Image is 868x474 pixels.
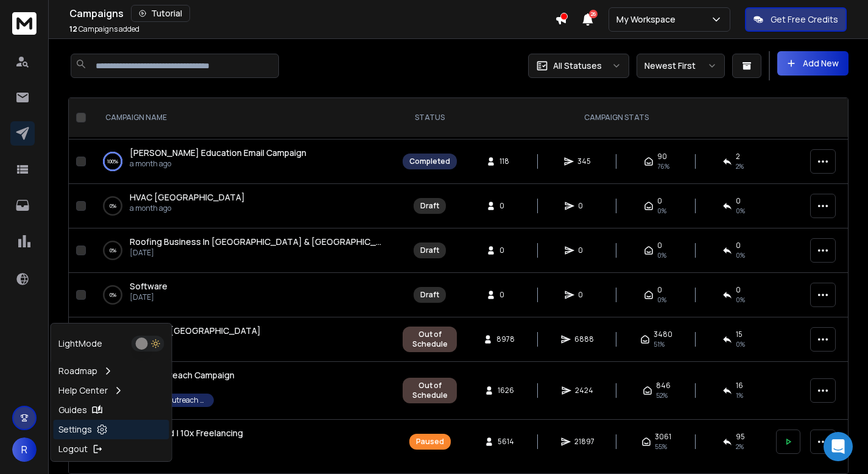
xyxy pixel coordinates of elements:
[130,248,383,258] p: [DATE]
[130,427,243,439] span: ZeronLead | 10x Freelancing
[130,203,245,213] p: a month ago
[553,60,602,72] p: All Statuses
[130,236,383,248] a: Roofing Business In [GEOGRAPHIC_DATA] & [GEOGRAPHIC_DATA]
[110,289,116,301] p: 0 %
[130,369,235,381] a: Gmail Outreach Campaign
[736,196,741,206] span: 0
[657,206,666,216] span: 0%
[54,381,169,400] a: Help Center
[464,98,769,138] th: CAMPAIGN STATS
[736,295,745,305] span: 0%
[58,423,92,436] p: Settings
[91,228,395,273] td: 0%Roofing Business In [GEOGRAPHIC_DATA] & [GEOGRAPHIC_DATA][DATE]
[146,395,207,405] p: Gmail Outreach by [PERSON_NAME]
[420,201,439,211] div: Draft
[130,427,243,439] a: ZeronLead | 10x Freelancing
[58,404,87,416] p: Guides
[130,381,235,391] p: [DATE]
[736,250,745,260] span: 0%
[69,24,139,34] p: Campaigns added
[745,7,847,32] button: Get Free Credits
[54,400,169,420] a: Guides
[657,241,662,250] span: 0
[130,191,245,203] a: HVAC [GEOGRAPHIC_DATA]
[589,10,598,18] span: 26
[657,152,667,161] span: 90
[420,246,439,255] div: Draft
[574,437,595,447] span: 21897
[577,157,591,166] span: 345
[498,437,514,447] span: 5614
[654,339,665,349] span: 51 %
[110,200,116,212] p: 0 %
[130,147,306,159] a: [PERSON_NAME] Education Email Campaign
[420,290,439,300] div: Draft
[131,5,190,22] button: Tutorial
[736,161,744,171] span: 2 %
[91,362,395,420] td: 3%Gmail Outreach Campaign[DATE]Gmail Outreach by [PERSON_NAME]
[130,236,402,247] span: Roofing Business In [GEOGRAPHIC_DATA] & [GEOGRAPHIC_DATA]
[736,432,745,442] span: 95
[12,437,37,462] button: R
[736,442,744,451] span: 2 %
[655,432,671,442] span: 3061
[824,432,853,461] div: Open Intercom Messenger
[130,280,168,292] a: Software
[416,437,444,447] div: Paused
[574,334,594,344] span: 6888
[58,384,108,397] p: Help Center
[736,285,741,295] span: 0
[130,337,261,347] p: [DATE]
[499,290,512,300] span: 0
[616,13,680,26] p: My Workspace
[58,443,88,455] p: Logout
[499,246,512,255] span: 0
[498,386,514,395] span: 1626
[736,381,743,391] span: 16
[107,155,118,168] p: 100 %
[777,51,849,76] button: Add New
[91,317,395,362] td: 0%Realtor in [GEOGRAPHIC_DATA][DATE]
[578,201,590,211] span: 0
[637,54,725,78] button: Newest First
[575,386,593,395] span: 2424
[499,201,512,211] span: 0
[736,391,743,400] span: 1 %
[130,292,168,302] p: [DATE]
[656,391,668,400] span: 52 %
[91,420,395,464] td: 99%ZeronLead | 10x Freelancing[DATE]
[91,98,395,138] th: CAMPAIGN NAME
[736,339,745,349] span: 0 %
[110,244,116,256] p: 0 %
[736,152,740,161] span: 2
[130,280,168,292] span: Software
[130,159,306,169] p: a month ago
[657,250,666,260] span: 0%
[58,338,102,350] p: Light Mode
[656,381,671,391] span: 846
[654,330,672,339] span: 3480
[409,157,450,166] div: Completed
[54,361,169,381] a: Roadmap
[130,439,243,449] p: [DATE]
[54,420,169,439] a: Settings
[736,330,743,339] span: 15
[771,13,838,26] p: Get Free Credits
[499,157,512,166] span: 118
[657,285,662,295] span: 0
[130,191,245,203] span: HVAC [GEOGRAPHIC_DATA]
[409,381,450,400] div: Out of Schedule
[395,98,464,138] th: STATUS
[91,184,395,228] td: 0%HVAC [GEOGRAPHIC_DATA]a month ago
[130,325,261,336] span: Realtor in [GEOGRAPHIC_DATA]
[736,206,745,216] span: 0%
[130,369,235,381] span: Gmail Outreach Campaign
[578,246,590,255] span: 0
[409,330,450,349] div: Out of Schedule
[655,442,667,451] span: 55 %
[91,273,395,317] td: 0%Software[DATE]
[58,365,97,377] p: Roadmap
[69,24,77,34] span: 12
